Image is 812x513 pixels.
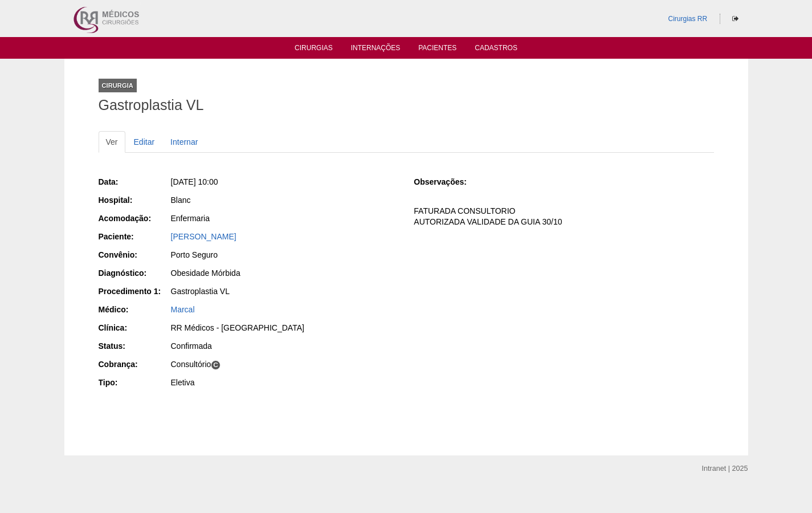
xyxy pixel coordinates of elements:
div: Blanc [171,194,398,206]
a: Ver [99,131,125,153]
a: Internar [163,131,205,153]
a: Cadastros [475,44,517,55]
div: Tipo: [99,377,170,388]
div: Procedimento 1: [99,286,170,297]
div: Obesidade Mórbida [171,267,398,279]
i: Sair [732,15,738,22]
div: Confirmada [171,340,398,352]
span: [DATE] 10:00 [171,177,218,186]
div: Paciente: [99,231,170,242]
div: Acomodação: [99,213,170,224]
div: Observações: [414,176,485,188]
h1: Gastroplastia VL [99,98,714,112]
div: Enfermaria [171,213,398,224]
a: Cirurgias [295,44,333,55]
div: Cobrança: [99,359,170,370]
a: [PERSON_NAME] [171,232,236,241]
a: Marcal [171,305,195,314]
div: Convênio: [99,249,170,260]
div: Gastroplastia VL [171,286,398,297]
div: Consultório [171,359,398,370]
div: Clínica: [99,322,170,333]
div: RR Médicos - [GEOGRAPHIC_DATA] [171,322,398,333]
div: Eletiva [171,377,398,388]
p: FATURADA CONSULTORIO AUTORIZADA VALIDADE DA GUIA 30/10 [414,206,713,227]
div: Porto Seguro [171,249,398,260]
div: Data: [99,176,170,188]
div: Cirurgia [99,79,137,92]
a: Pacientes [418,44,456,55]
div: Diagnóstico: [99,267,170,279]
div: Médico: [99,304,170,315]
div: Hospital: [99,194,170,206]
a: Internações [351,44,401,55]
a: Editar [127,131,162,153]
span: C [211,360,221,370]
div: Status: [99,340,170,352]
a: Cirurgias RR [668,15,707,23]
div: Intranet | 2025 [702,463,748,474]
